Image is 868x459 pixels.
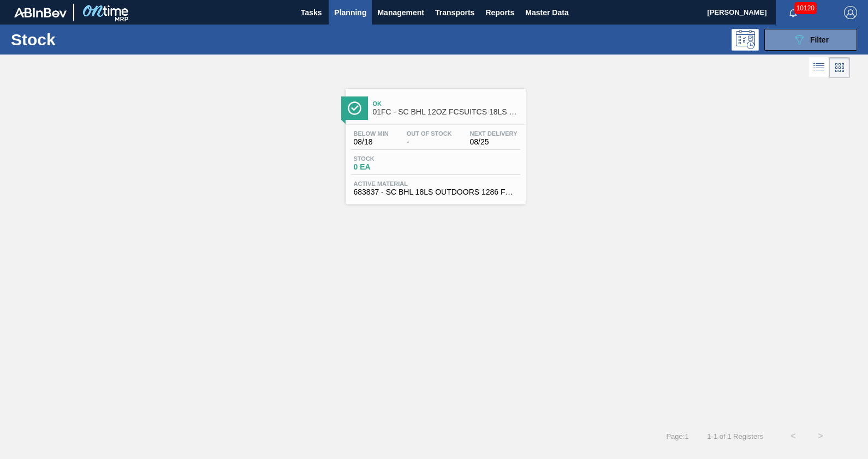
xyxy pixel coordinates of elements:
[14,8,67,17] img: TNhmsLtSVTkK8tSr43FrP2fwEKptu5GPRR3wAAAABJRU5ErkJggg==
[764,29,857,51] button: Filter
[844,6,857,19] img: Logout
[407,130,452,137] span: Out Of Stock
[348,101,361,115] img: Ícone
[354,180,518,187] span: Active Material
[354,130,389,137] span: Below Min
[810,35,829,44] span: Filter
[809,57,829,78] div: List Vision
[299,6,323,19] span: Tasks
[485,6,514,19] span: Reports
[354,155,430,162] span: Stock
[337,81,531,204] a: ÍconeOk01FC - SC BHL 12OZ FCSUITCS 18LS OUTDOORBelow Min08/18Out Of Stock-Next Delivery08/25Stock...
[705,432,763,440] span: 1 - 1 of 1 Registers
[407,138,452,146] span: -
[666,432,688,440] span: Page : 1
[334,6,366,19] span: Planning
[732,29,759,51] div: Programming: no user selected
[807,422,834,450] button: >
[525,6,568,19] span: Master Data
[354,138,389,146] span: 08/18
[354,188,518,196] span: 683837 - SC BHL 18LS OUTDOORS 1286 FCSUITCS 12OZ
[354,163,430,171] span: 0 EA
[794,2,817,14] span: 10120
[373,108,520,116] span: 01FC - SC BHL 12OZ FCSUITCS 18LS OUTDOOR
[373,100,520,107] span: Ok
[780,422,807,450] button: <
[11,33,169,46] h1: Stock
[776,5,811,20] button: Notifications
[829,57,850,78] div: Card Vision
[377,6,424,19] span: Management
[435,6,474,19] span: Transports
[470,138,518,146] span: 08/25
[470,130,518,137] span: Next Delivery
